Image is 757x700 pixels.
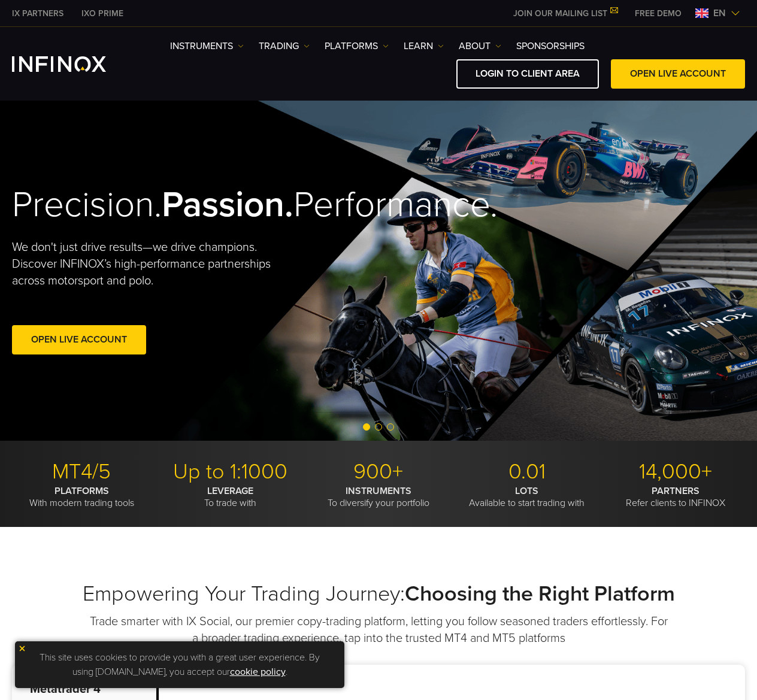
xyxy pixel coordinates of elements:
[708,6,731,20] span: en
[515,485,538,497] strong: LOTS
[3,7,72,20] a: INFINOX
[605,459,745,485] p: 14,000+
[516,39,585,53] a: SPONSORSHIPS
[626,7,691,20] a: INFINOX MENU
[12,485,152,509] p: With modern trading tools
[21,647,338,682] p: This site uses cookies to provide you with a great user experience. By using [DOMAIN_NAME], you a...
[459,39,501,53] a: ABOUT
[72,7,132,20] a: INFINOX
[375,423,382,431] span: Go to slide 2
[12,581,745,607] h2: Empowering Your Trading Journey:
[230,666,286,678] a: cookie policy
[611,59,745,89] a: OPEN LIVE ACCOUNT
[18,644,26,653] img: yellow close icon
[259,39,310,53] a: TRADING
[162,183,293,226] strong: Passion.
[405,581,675,607] strong: Choosing the Right Platform
[12,56,134,72] a: INFINOX Logo
[404,39,444,53] a: Learn
[54,485,109,497] strong: PLATFORMS
[12,183,342,227] h2: Precision. Performance.
[88,613,669,647] p: Trade smarter with IX Social, our premier copy-trading platform, letting you follow seasoned trad...
[12,239,276,289] p: We don't just drive results—we drive champions. Discover INFINOX’s high-performance partnerships ...
[170,39,244,53] a: Instruments
[207,485,253,497] strong: LEVERAGE
[161,485,300,509] p: To trade with
[309,459,449,485] p: 900+
[457,459,596,485] p: 0.01
[12,325,146,354] a: Open Live Account
[309,485,449,509] p: To diversify your portfolio
[605,485,745,509] p: Refer clients to INFINOX
[325,39,389,53] a: PLATFORMS
[346,485,411,497] strong: INSTRUMENTS
[652,485,700,497] strong: PARTNERS
[457,485,596,509] p: Available to start trading with
[387,423,394,431] span: Go to slide 3
[363,423,370,431] span: Go to slide 1
[161,459,300,485] p: Up to 1:1000
[456,59,599,89] a: LOGIN TO CLIENT AREA
[504,8,626,19] a: JOIN OUR MAILING LIST
[12,459,152,485] p: MT4/5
